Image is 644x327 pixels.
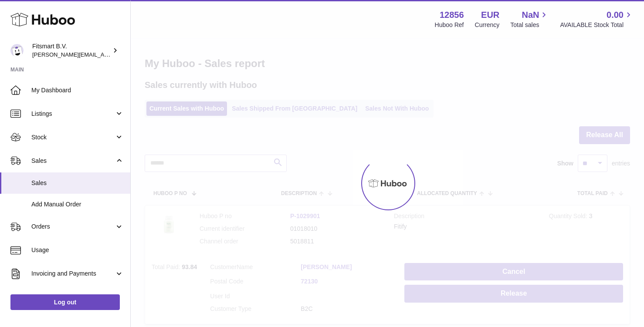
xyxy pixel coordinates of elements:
[31,246,124,254] span: Usage
[510,21,549,29] span: Total sales
[31,110,115,118] span: Listings
[31,157,115,165] span: Sales
[481,9,499,21] strong: EUR
[31,222,115,231] span: Orders
[10,44,24,57] img: jonathan@leaderoo.com
[475,21,500,29] div: Currency
[607,9,624,21] span: 0.00
[31,270,115,278] span: Invoicing and Payments
[31,133,115,142] span: Stock
[435,21,464,29] div: Huboo Ref
[560,9,634,29] a: 0.00 AVAILABLE Stock Total
[31,200,124,209] span: Add Manual Order
[31,179,124,187] span: Sales
[32,51,175,58] span: [PERSON_NAME][EMAIL_ADDRESS][DOMAIN_NAME]
[560,21,634,29] span: AVAILABLE Stock Total
[440,9,464,21] strong: 12856
[10,294,120,310] a: Log out
[510,9,549,29] a: NaN Total sales
[32,42,111,59] div: Fitsmart B.V.
[522,9,539,21] span: NaN
[31,86,124,94] span: My Dashboard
